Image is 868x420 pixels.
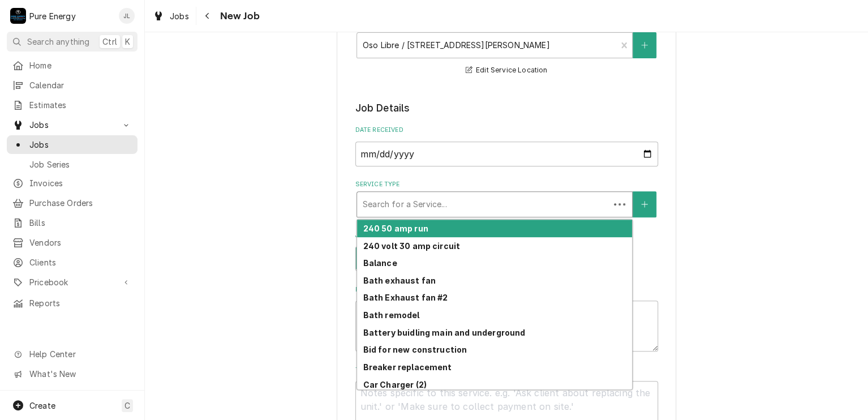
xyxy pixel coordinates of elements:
[10,8,26,24] div: P
[119,8,135,24] div: James Linnenkamp's Avatar
[7,294,137,312] a: Reports
[355,231,658,240] label: Job Type
[29,99,132,111] span: Estimates
[641,41,648,49] svg: Create New Location
[355,180,658,189] label: Service Type
[363,258,397,268] strong: Balance
[7,253,137,272] a: Clients
[633,32,656,58] button: Create New Location
[170,10,189,22] span: Jobs
[363,241,460,251] strong: 240 volt 30 amp circuit
[29,139,132,151] span: Jobs
[363,380,426,389] strong: Car Charger (2)
[29,158,132,170] span: Job Series
[7,135,137,154] a: Jobs
[464,63,549,78] button: Edit Service Location
[363,362,452,372] strong: Breaker replacement
[29,59,132,71] span: Home
[355,231,658,271] div: Job Type
[7,194,137,212] a: Purchase Orders
[7,155,137,174] a: Job Series
[355,101,658,115] legend: Job Details
[363,276,436,285] strong: Bath exhaust fan
[7,273,137,292] a: Go to Pricebook
[119,8,135,24] div: JL
[363,310,419,320] strong: Bath remodel
[102,36,117,48] span: Ctrl
[7,345,137,363] a: Go to Help Center
[29,401,55,410] span: Create
[7,213,137,232] a: Bills
[29,10,76,22] div: Pure Energy
[7,115,137,134] a: Go to Jobs
[641,200,648,208] svg: Create New Service
[7,174,137,192] a: Invoices
[124,400,130,412] span: C
[7,233,137,252] a: Vendors
[633,191,656,217] button: Create New Service
[355,366,658,375] label: Technician Instructions
[148,7,194,25] a: Jobs
[29,119,115,131] span: Jobs
[29,368,131,380] span: What's New
[10,8,26,24] div: Pure Energy's Avatar
[355,180,658,217] div: Service Type
[363,345,467,354] strong: Bid for new construction
[29,79,132,91] span: Calendar
[27,36,89,48] span: Search anything
[355,285,658,352] div: Reason For Call
[29,276,115,288] span: Pricebook
[355,285,658,294] label: Reason For Call
[363,224,428,233] strong: 240 50 amp run
[7,96,137,114] a: Estimates
[7,56,137,75] a: Home
[217,8,260,24] span: New Job
[363,328,525,337] strong: Battery buidling main and underground
[355,142,658,166] input: yyyy-mm-dd
[29,197,132,209] span: Purchase Orders
[355,126,658,135] label: Date Received
[355,126,658,166] div: Date Received
[363,293,448,302] strong: Bath Exhaust fan #2
[7,76,137,95] a: Calendar
[7,32,137,52] button: Search anythingCtrlK
[29,256,132,268] span: Clients
[199,7,217,25] button: Navigate back
[125,36,130,48] span: K
[29,348,131,360] span: Help Center
[29,297,132,309] span: Reports
[29,237,132,248] span: Vendors
[29,177,132,189] span: Invoices
[7,365,137,383] a: Go to What's New
[29,217,132,229] span: Bills
[355,21,658,77] div: Service Location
